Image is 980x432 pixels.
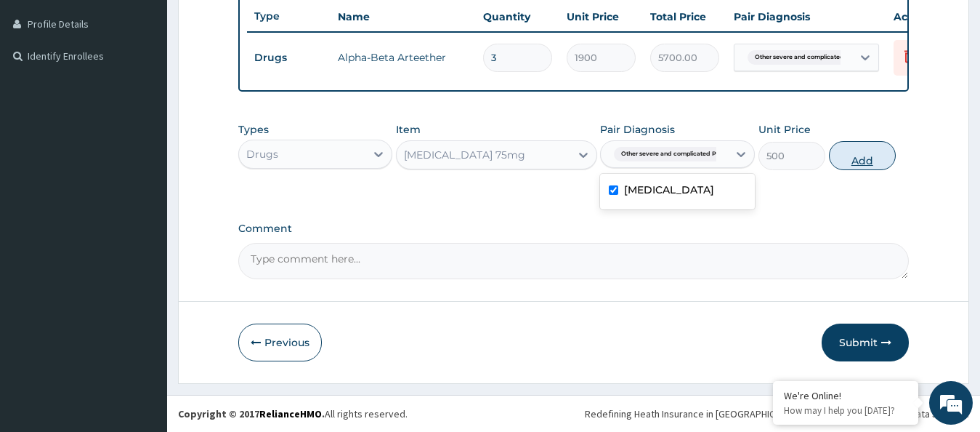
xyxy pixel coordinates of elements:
[238,124,269,136] label: Types
[748,50,862,65] span: Other severe and complicated P...
[331,2,476,31] th: Name
[247,44,331,71] td: Drugs
[238,223,910,235] label: Comment
[238,7,273,42] div: Minimize live chat window
[758,122,811,137] label: Unit Price
[331,43,476,72] td: Alpha-Beta Arteether
[7,282,277,333] textarea: Type your message and hit 'Enter'
[614,147,728,161] span: Other severe and complicated P...
[784,389,907,402] div: We're Online!
[76,81,244,100] div: Chat with us now
[247,3,331,30] th: Type
[624,183,714,197] label: [MEDICAL_DATA]
[784,404,907,417] p: How may I help you today?
[585,407,969,421] div: Redefining Heath Insurance in [GEOGRAPHIC_DATA] using Telemedicine and Data Science!
[829,141,896,170] button: Add
[246,147,278,161] div: Drugs
[404,148,525,162] div: [MEDICAL_DATA] 75mg
[476,2,559,31] th: Quantity
[726,2,886,31] th: Pair Diagnosis
[886,2,959,31] th: Actions
[84,126,201,273] span: We're online!
[27,73,59,109] img: d_794563401_company_1708531726252_794563401
[600,122,675,137] label: Pair Diagnosis
[178,407,325,420] strong: Copyright © 2017 .
[559,2,643,31] th: Unit Price
[822,324,909,361] button: Submit
[396,122,421,137] label: Item
[259,407,322,420] a: RelianceHMO
[167,395,980,432] footer: All rights reserved.
[238,324,322,361] button: Previous
[643,2,726,31] th: Total Price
